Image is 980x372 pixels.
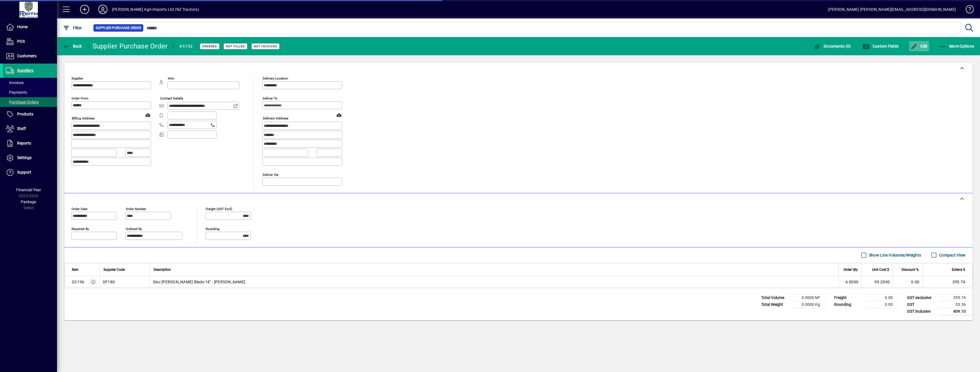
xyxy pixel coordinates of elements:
span: Payments [6,90,27,95]
td: 0.0000 M³ [793,294,827,301]
span: Extend $ [952,267,965,273]
span: Documents (0) [814,44,851,48]
td: 355.74 [922,276,972,288]
button: More Options [938,41,976,51]
span: Reports [17,141,31,145]
a: Payments [3,88,57,97]
span: Disc [PERSON_NAME] Blade 18'' - [PERSON_NAME] [153,279,245,285]
a: View on map [143,110,152,119]
td: 0.00 [893,276,922,288]
mat-label: Ordered by [126,227,142,231]
div: #5193 [179,42,193,51]
span: Custom Fields [863,44,899,48]
span: Back [63,44,82,48]
mat-label: Deliver To [263,96,277,100]
a: Staff [3,122,57,136]
button: Filter [62,23,83,33]
td: Rounding [831,301,865,308]
span: Unit Cost $ [872,267,889,273]
td: 0.00 [865,294,900,301]
span: Not Filled [226,44,245,48]
a: Purchase Orders [3,97,57,107]
button: Add [75,4,94,15]
span: Suppliers [17,68,33,73]
mat-label: Attn [168,76,174,80]
span: More Options [940,44,974,48]
div: Supplier Purchase Order [93,42,168,51]
span: Discount % [902,267,919,273]
td: 59.2900 [861,276,893,288]
a: Invoices [3,78,57,88]
button: Profile [94,4,112,15]
td: 0.00 [865,301,900,308]
td: GST [904,301,938,308]
td: GST inclusive [904,308,938,315]
a: POS [3,34,57,49]
mat-label: Required by [72,227,89,231]
div: GC196 [72,279,84,285]
td: Total Volume [758,294,793,301]
button: Custom Fields [861,41,900,51]
mat-label: Freight (GST excl) [206,207,232,211]
span: Order Qty [844,267,858,273]
span: Invoices [6,80,24,85]
app-page-header-button: Back [57,41,88,51]
mat-label: Order date [72,207,87,211]
span: Support [17,170,31,174]
span: POS [17,39,25,44]
span: Edit [910,44,928,48]
td: 0.0000 Kg [793,301,827,308]
a: Settings [3,151,57,165]
a: Knowledge Base [961,1,973,20]
span: Products [17,112,33,116]
label: Show Line Volumes/Weights [868,252,921,258]
td: DF180 [100,276,150,288]
span: Ordered [202,44,217,48]
mat-label: Rounding [206,227,219,231]
div: [PERSON_NAME] [PERSON_NAME][EMAIL_ADDRESS][DOMAIN_NAME] [828,5,956,14]
label: Compact View [938,252,965,258]
mat-label: Order from [72,96,88,100]
span: Item [72,267,79,273]
a: View on map [334,110,344,119]
a: Home [3,20,57,34]
td: Total Weight [758,301,793,308]
span: Package [21,200,36,204]
button: Documents (0) [812,41,852,51]
td: GST exclusive [904,294,938,301]
a: Reports [3,136,57,151]
span: Customers [17,54,36,58]
span: Settings [17,155,32,160]
div: [PERSON_NAME] Agri-Imports Ltd (NZ Tractors) [112,5,199,14]
mat-label: Supplier [72,76,83,80]
a: Support [3,165,57,180]
mat-label: Order number [126,207,146,211]
span: Supplier Purchase Order [96,25,141,31]
td: 355.74 [938,294,973,301]
span: Purchase Orders [6,100,39,104]
span: Not Invoiced [254,44,277,48]
span: Supplier Code [103,267,125,273]
td: Freight [831,294,865,301]
td: 409.10 [938,308,973,315]
span: Description [154,267,171,273]
mat-label: Deliver via [263,172,278,176]
mat-label: Delivery Location [263,76,288,80]
td: 53.36 [938,301,973,308]
a: Products [3,107,57,121]
span: Financial Year [16,188,41,192]
td: 6.0000 [838,276,861,288]
span: Filter [63,26,82,30]
button: Edit [909,41,929,51]
a: Customers [3,49,57,63]
button: Back [62,41,83,51]
span: Staff [17,126,26,131]
span: Home [17,25,28,29]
